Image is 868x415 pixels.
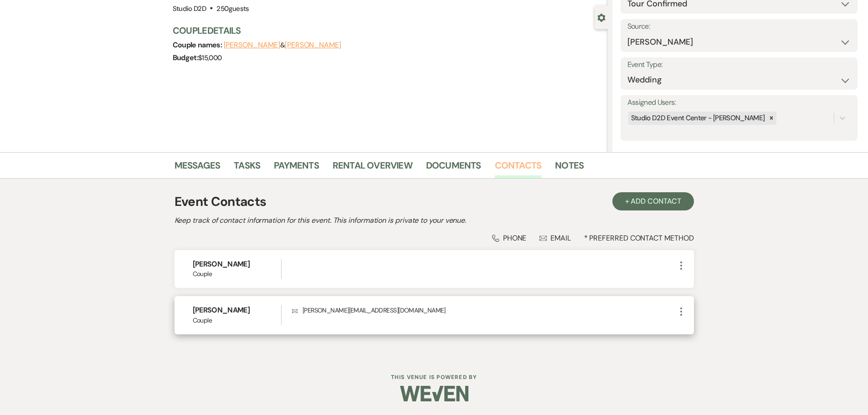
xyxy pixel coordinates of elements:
[274,158,319,178] a: Payments
[555,158,584,178] a: Notes
[627,20,851,33] label: Source:
[175,158,221,178] a: Messages
[400,378,468,410] img: Weven Logo
[193,305,282,315] h6: [PERSON_NAME]
[292,305,675,315] p: [PERSON_NAME][EMAIL_ADDRESS][DOMAIN_NAME]
[285,41,341,49] button: [PERSON_NAME]
[193,259,282,269] h6: [PERSON_NAME]
[539,233,571,243] div: Email
[173,40,224,50] span: Couple names:
[426,158,481,178] a: Documents
[628,112,766,125] div: Studio D2D Event Center - [PERSON_NAME]
[627,96,851,109] label: Assigned Users:
[193,316,282,325] span: Couple
[173,53,199,62] span: Budget:
[193,269,282,279] span: Couple
[173,24,599,37] h3: Couple Details
[198,53,222,62] span: $15,000
[175,233,694,243] div: * Preferred Contact Method
[173,4,206,13] span: Studio D2D
[627,58,851,72] label: Event Type:
[495,158,542,178] a: Contacts
[234,158,260,178] a: Tasks
[175,215,694,226] h2: Keep track of contact information for this event. This information is private to your venue.
[224,41,341,50] span: &
[612,192,694,210] button: + Add Contact
[175,192,267,211] h1: Event Contacts
[224,41,280,49] button: [PERSON_NAME]
[492,233,527,243] div: Phone
[597,13,606,21] button: Close lead details
[216,4,249,13] span: 250 guests
[333,158,412,178] a: Rental Overview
